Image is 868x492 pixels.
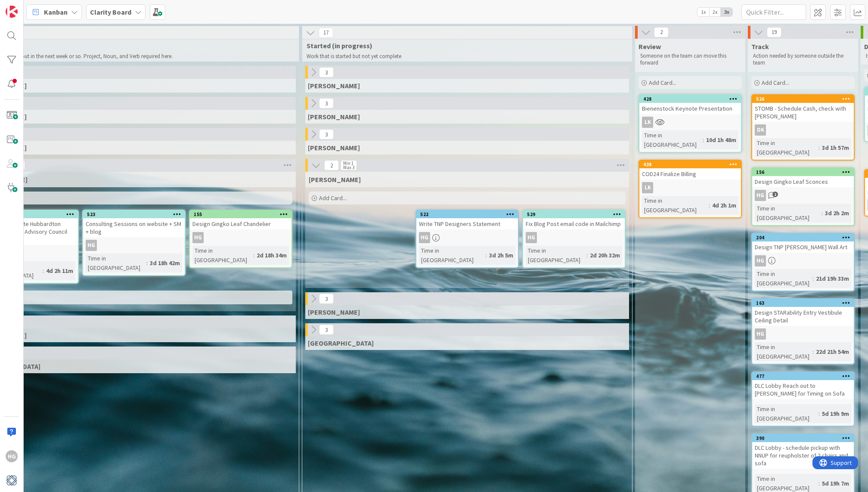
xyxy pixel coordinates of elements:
[419,232,430,243] div: HG
[767,27,781,37] span: 19
[752,328,854,340] div: HG
[751,298,855,365] a: 163Design STARability Entry Vestibule Ceiling DetailHGTime in [GEOGRAPHIC_DATA]:22d 21h 54m
[755,255,766,266] div: HG
[523,210,625,218] div: 529
[820,143,851,152] div: 3d 1h 57m
[756,235,854,241] div: 204
[254,251,289,260] div: 2d 18h 34m
[642,196,709,215] div: Time in [GEOGRAPHIC_DATA]
[812,274,814,283] span: :
[752,372,854,380] div: 477
[642,182,653,193] div: LK
[752,255,854,266] div: HG
[522,210,626,268] a: 529Fix Blog Post email code in MailchimpHGTime in [GEOGRAPHIC_DATA]:2d 20h 32m
[192,246,253,265] div: Time in [GEOGRAPHIC_DATA]
[756,300,854,306] div: 163
[194,211,291,217] div: 155
[756,373,854,379] div: 477
[87,211,185,217] div: 523
[319,98,334,108] span: 3
[526,246,586,265] div: Time in [GEOGRAPHIC_DATA]
[642,117,653,128] div: LK
[710,201,738,210] div: 4d 2h 1m
[821,208,823,218] span: :
[814,347,851,356] div: 22d 21h 54m
[639,95,741,103] div: 428
[83,240,185,251] div: HG
[755,204,821,223] div: Time in [GEOGRAPHIC_DATA]
[146,258,148,268] span: :
[755,269,812,288] div: Time in [GEOGRAPHIC_DATA]
[43,266,44,275] span: :
[415,210,519,268] a: 522Write TNP Designers StatementHGTime in [GEOGRAPHIC_DATA]:3d 2h 5m
[752,176,854,187] div: Design Gingko Leaf Sconces
[527,211,625,217] div: 529
[6,6,18,18] img: Visit kanbanzone.com
[752,299,854,326] div: 163Design STARability Entry Vestibule Ceiling Detail
[755,404,818,423] div: Time in [GEOGRAPHIC_DATA]
[319,67,334,77] span: 3
[639,95,741,114] div: 428Bienenstock Keynote Presentation
[307,53,622,60] p: Work that is started but not yet complete
[814,274,851,283] div: 21d 19h 33m
[190,210,291,229] div: 155Design Gingko Leaf Chandelier
[755,342,812,361] div: Time in [GEOGRAPHIC_DATA]
[18,1,39,12] span: Support
[752,234,854,241] div: 204
[818,143,820,152] span: :
[319,28,333,38] span: 17
[752,103,854,122] div: STOMB - Schedule Cash, check with [PERSON_NAME]
[253,251,254,260] span: :
[752,380,854,399] div: DLC Lobby Reach out to [PERSON_NAME] for Timing on Sofa
[82,210,186,276] a: 523Consulting Sessions on website + SM + blogHGTime in [GEOGRAPHIC_DATA]:3d 18h 42m
[752,372,854,399] div: 477DLC Lobby Reach out to [PERSON_NAME] for Timing on Sofa
[319,194,347,202] span: Add Card...
[755,328,766,340] div: HG
[343,165,354,170] div: Max 3
[44,266,75,275] div: 4d 2h 11m
[487,251,515,260] div: 3d 2h 5m
[649,79,676,87] span: Add Card...
[319,294,334,304] span: 3
[642,130,703,149] div: Time in [GEOGRAPHIC_DATA]
[752,299,854,307] div: 163
[189,210,292,268] a: 155Design Gingko Leaf ChandelierHGTime in [GEOGRAPHIC_DATA]:2d 18h 34m
[752,190,854,201] div: HG
[308,308,360,316] span: Philip
[639,94,742,153] a: 428Bienenstock Keynote PresentationLKTime in [GEOGRAPHIC_DATA]:10d 1h 48m
[639,117,741,128] div: LK
[751,371,855,427] a: 477DLC Lobby Reach out to [PERSON_NAME] for Timing on SofaTime in [GEOGRAPHIC_DATA]:5d 19h 9m
[697,8,709,16] span: 1x
[820,479,851,488] div: 5d 19h 7m
[703,135,704,145] span: :
[704,135,738,145] div: 10d 1h 48m
[741,4,806,20] input: Quick Filter...
[6,474,18,486] img: avatar
[523,210,625,229] div: 529Fix Blog Post email code in Mailchimp
[6,450,18,462] div: HG
[486,251,487,260] span: :
[709,8,721,16] span: 2x
[752,442,854,469] div: DLC Lobby - schedule pickup with NNUP for reupholster of 2 chairs and sofa
[820,409,851,418] div: 5d 19h 9m
[308,81,360,90] span: Gina
[416,210,518,229] div: 522Write TNP Designers Statement
[709,201,710,210] span: :
[753,53,853,67] p: Action needed by someone outside the team
[86,254,146,272] div: Time in [GEOGRAPHIC_DATA]
[86,240,97,251] div: HG
[416,210,518,218] div: 522
[752,168,854,187] div: 156Design Gingko Leaf Sconces
[751,94,855,161] a: 526STOMB - Schedule Cash, check with [PERSON_NAME]DKTime in [GEOGRAPHIC_DATA]:3d 1h 57m
[772,192,778,197] span: 1
[756,435,854,441] div: 390
[643,96,741,102] div: 428
[83,210,185,218] div: 523
[751,42,769,51] span: Track
[308,112,360,121] span: Lisa T.
[812,347,814,356] span: :
[148,258,182,268] div: 3d 18h 42m
[721,8,732,16] span: 3x
[752,124,854,136] div: DK
[639,161,741,168] div: 438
